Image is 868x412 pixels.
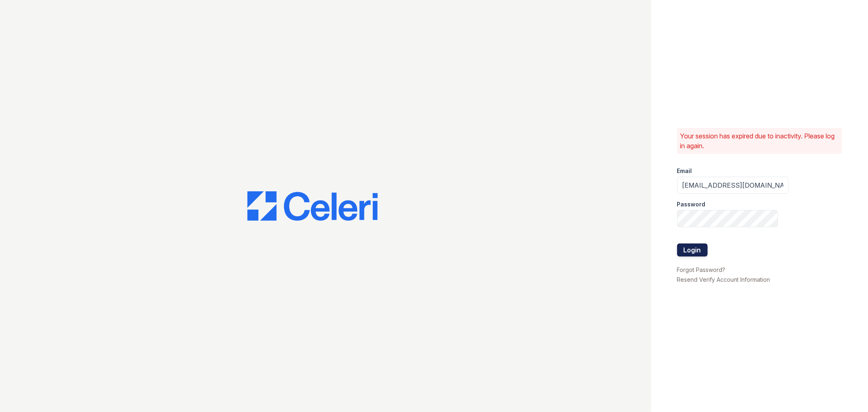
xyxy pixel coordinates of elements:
a: Resend Verify Account Information [677,276,770,283]
label: Password [677,200,706,208]
p: Your session has expired due to inactivity. Please log in again. [680,131,839,151]
a: Forgot Password? [677,266,726,273]
button: Login [677,243,708,256]
img: CE_Logo_Blue-a8612792a0a2168367f1c8372b55b34899dd931a85d93a1a3d3e32e68fde9ad4.png [247,191,378,221]
label: Email [677,167,692,175]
